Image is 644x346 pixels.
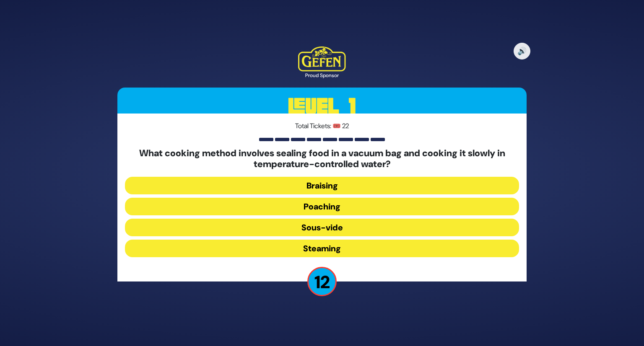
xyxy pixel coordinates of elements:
[125,121,519,131] p: Total Tickets: 🎟️ 22
[298,72,345,79] div: Proud Sponsor
[514,43,530,59] button: 🔊
[117,88,527,125] h3: Level 1
[125,240,519,257] button: Steaming
[125,148,519,170] h5: What cooking method involves sealing food in a vacuum bag and cooking it slowly in temperature-co...
[125,219,519,236] button: Sous-vide
[307,267,337,296] p: 12
[298,46,345,72] img: Kedem
[125,177,519,194] button: Braising
[125,198,519,215] button: Poaching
